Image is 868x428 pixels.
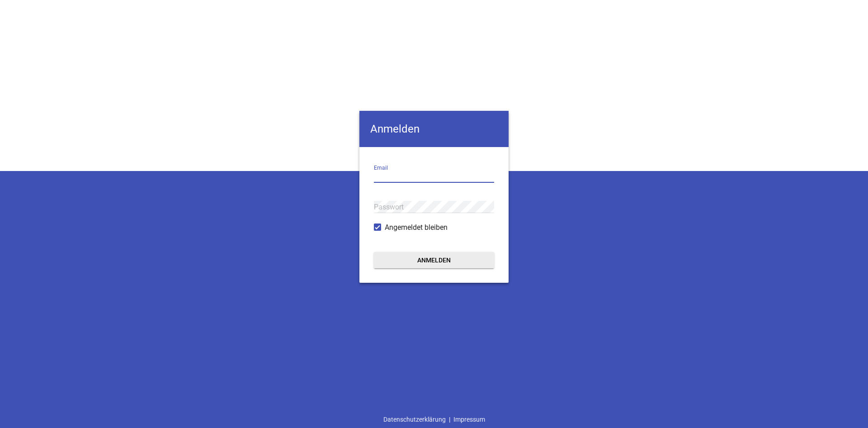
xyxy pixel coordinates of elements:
button: Anmelden [374,252,494,268]
span: Angemeldet bleiben [385,222,448,233]
div: | [380,411,488,428]
a: Datenschutzerklärung [380,411,449,428]
h4: Anmelden [359,111,509,147]
a: Impressum [450,411,488,428]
